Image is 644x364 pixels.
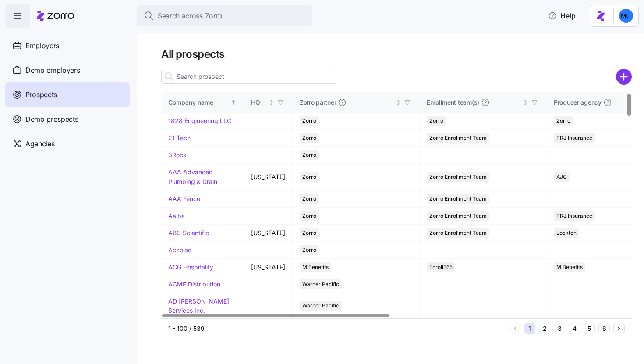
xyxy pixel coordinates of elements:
span: PRJ Insurance [556,211,592,221]
a: Demo employers [5,58,130,82]
span: Zorro [302,150,316,160]
span: Lockton [556,228,577,238]
span: Zorro [429,116,443,126]
span: Help [548,11,576,21]
button: 1 [524,323,535,334]
button: 6 [598,323,610,334]
div: Not sorted [395,99,401,106]
span: Zorro [556,116,570,126]
svg: add icon [616,69,632,85]
td: [US_STATE] [244,164,293,190]
div: Sorted ascending [230,99,237,106]
button: Previous page [509,323,520,334]
span: MiBenefits [556,262,583,272]
th: Company nameSorted ascending [161,92,244,113]
span: Zorro [302,211,316,221]
div: 1 - 100 / 539 [168,324,506,333]
span: Enroll365 [429,262,453,272]
span: Warner Pacific [302,301,339,311]
span: MiBenefits [302,262,329,272]
button: 5 [584,323,595,334]
a: Aalba [168,212,185,219]
span: Zorro Enrollment Team [429,133,487,143]
button: Search across Zorro... [137,5,312,26]
span: Producer agency [554,98,602,107]
span: Zorro [302,116,316,126]
a: Prospects [5,82,130,107]
button: 2 [539,323,550,334]
span: Enrollment team(s) [427,98,479,107]
span: Zorro [302,194,316,204]
div: Not sorted [268,99,274,106]
span: Zorro [302,245,316,255]
div: Company name [168,98,229,107]
span: Demo prospects [25,114,78,125]
a: Demo prospects [5,107,130,131]
input: Search prospect [161,70,336,84]
a: Agencies [5,131,130,156]
span: Zorro Enrollment Team [429,172,487,182]
span: PRJ Insurance [556,133,592,143]
img: 61c362f0e1d336c60eacb74ec9823875 [619,9,633,23]
h1: All prospects [161,47,632,61]
button: Help [541,7,583,25]
span: Demo employers [25,65,80,76]
th: HQNot sorted [244,92,293,113]
span: Prospects [25,89,57,100]
span: Zorro Enrollment Team [429,211,487,221]
a: AAA Fence [168,195,200,202]
span: Employers [25,40,59,51]
span: Zorro Enrollment Team [429,194,487,204]
span: Zorro partner [300,98,336,107]
span: AJG [556,172,567,182]
div: HQ [251,98,266,107]
th: Enrollment team(s)Not sorted [420,92,547,113]
button: 4 [569,323,580,334]
span: Zorro Enrollment Team [429,228,487,238]
a: Accolad [168,246,192,254]
span: Zorro [302,172,316,182]
span: Zorro [302,133,316,143]
span: Zorro [302,228,316,238]
button: Next page [613,323,625,334]
span: Warner Pacific [302,279,339,289]
a: ACME Distribution [168,280,220,288]
a: AD [PERSON_NAME] Services Inc. [168,297,229,315]
a: ACG Hospitality [168,263,213,271]
a: AAA Advanced Plumbing & Drain [168,168,217,185]
span: Search across Zorro... [158,11,229,21]
th: Zorro partnerNot sorted [293,92,420,113]
a: 1828 Engineering LLC [168,117,231,124]
td: [US_STATE] [244,225,293,242]
a: 21 Tech [168,134,191,141]
button: 3 [554,323,565,334]
a: 3Rock [168,151,187,159]
td: [US_STATE] [244,259,293,276]
span: Agencies [25,138,54,149]
a: Employers [5,33,130,58]
a: ABC Scientific [168,229,209,237]
div: Not sorted [522,99,528,106]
